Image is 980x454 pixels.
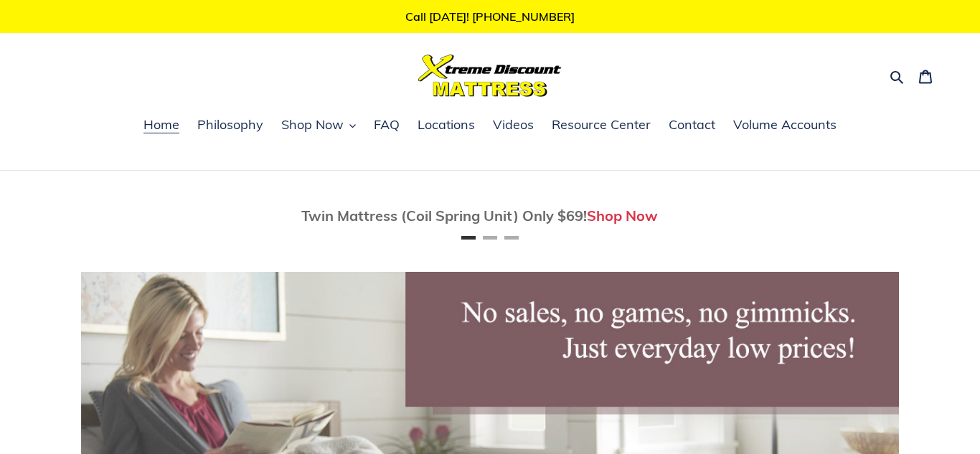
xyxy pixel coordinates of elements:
[552,116,651,133] span: Resource Center
[301,207,587,224] span: Twin Mattress (Coil Spring Unit) Only $69!
[504,236,519,240] button: Page 3
[190,115,270,136] a: Philosophy
[281,116,344,133] span: Shop Now
[143,116,179,133] span: Home
[367,115,407,136] a: FAQ
[374,116,400,133] span: FAQ
[587,207,658,224] a: Shop Now
[461,236,476,240] button: Page 1
[418,55,562,97] img: Xtreme Discount Mattress
[483,236,497,240] button: Page 2
[661,115,722,136] a: Contact
[545,115,658,136] a: Resource Center
[669,116,715,133] span: Contact
[410,115,482,136] a: Locations
[418,116,475,133] span: Locations
[486,115,541,136] a: Videos
[733,116,837,133] span: Volume Accounts
[726,115,844,136] a: Volume Accounts
[493,116,534,133] span: Videos
[274,115,363,136] button: Shop Now
[136,115,187,136] a: Home
[197,116,263,133] span: Philosophy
